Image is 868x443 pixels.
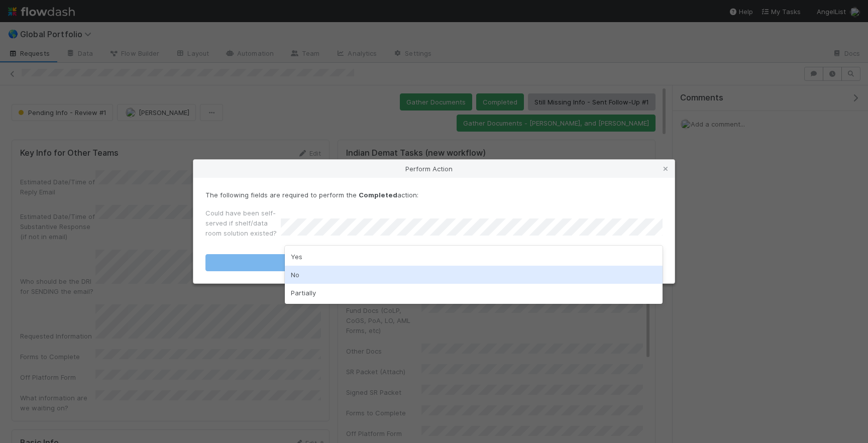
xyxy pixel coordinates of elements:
[285,284,663,302] div: Partially
[359,191,397,199] strong: Completed
[285,266,663,284] div: No
[205,208,281,238] label: Could have been self-served if shelf/data room solution existed?
[285,248,663,266] div: Yes
[193,160,675,178] div: Perform Action
[205,190,663,200] p: The following fields are required to perform the action:
[205,254,663,271] button: Completed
